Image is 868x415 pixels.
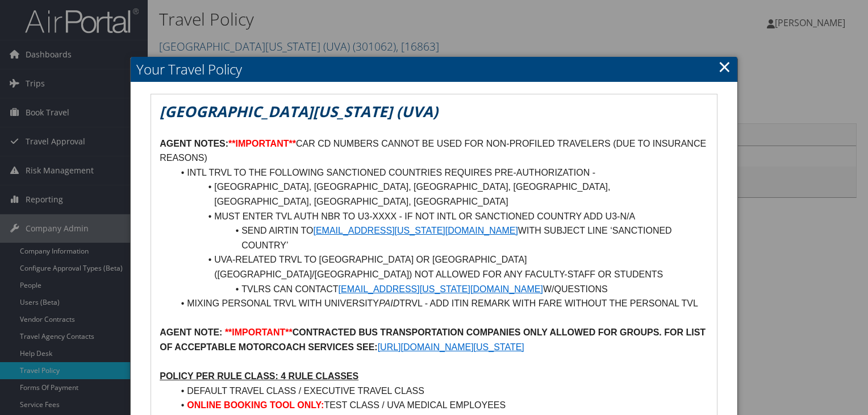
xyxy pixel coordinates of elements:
[160,136,708,165] p: CAR CD NUMBERS CANNOT BE USED FOR NON-PROFILED TRAVELERS (DUE TO INSURANCE REASONS)
[379,298,399,308] em: PAID
[173,180,708,209] li: [GEOGRAPHIC_DATA], [GEOGRAPHIC_DATA], [GEOGRAPHIC_DATA], [GEOGRAPHIC_DATA], [GEOGRAPHIC_DATA], [G...
[173,223,708,252] li: SEND AIRTIN TO WITH SUBJECT LINE ‘SANCTIONED COUNTRY’
[173,252,708,281] li: UVA-RELATED TRVL TO [GEOGRAPHIC_DATA] OR [GEOGRAPHIC_DATA] ([GEOGRAPHIC_DATA]/[GEOGRAPHIC_DATA]) ...
[160,371,358,381] u: POLICY PER RULE CLASS: 4 RULE CLASSES
[313,226,518,235] a: [EMAIL_ADDRESS][US_STATE][DOMAIN_NAME]
[160,327,222,337] strong: AGENT NOTE:
[160,327,708,352] strong: CONTRACTED BUS TRANSPORTATION COMPANIES ONLY ALLOWED FOR GROUPS. FOR LIST OF ACCEPTABLE MOTORCOAC...
[173,209,708,224] li: MUST ENTER TVL AUTH NBR TO U3-XXXX - IF NOT INTL OR SANCTIONED COUNTRY ADD U3-N/A
[378,342,524,352] a: [URL][DOMAIN_NAME][US_STATE]
[187,400,324,410] strong: ONLINE BOOKING TOOL ONLY:
[173,296,708,311] li: MIXING PERSONAL TRVL WITH UNIVERSITY TRVL - ADD ITIN REMARK WITH FARE WITHOUT THE PERSONAL TVL
[173,282,708,297] li: TVLRS CAN CONTACT W/QUESTIONS
[173,165,708,180] li: INTL TRVL TO THE FOLLOWING SANCTIONED COUNTRIES REQUIRES PRE-AUTHORIZATION -
[131,57,737,82] h2: Your Travel Policy
[173,398,708,413] li: TEST CLASS / UVA MEDICAL EMPLOYEES
[160,101,438,122] em: [GEOGRAPHIC_DATA][US_STATE] (UVA)
[718,55,731,78] a: Close
[339,284,543,294] a: [EMAIL_ADDRESS][US_STATE][DOMAIN_NAME]
[160,139,228,148] strong: AGENT NOTES:
[173,384,708,399] li: DEFAULT TRAVEL CLASS / EXECUTIVE TRAVEL CLASS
